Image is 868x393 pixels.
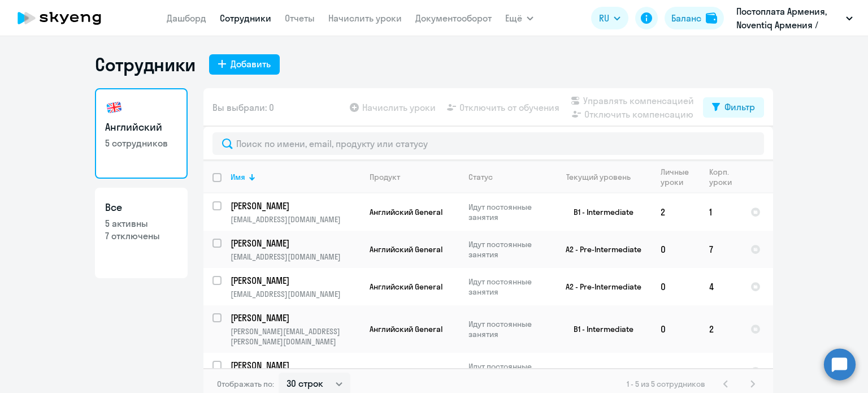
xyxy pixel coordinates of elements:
[285,12,315,24] a: Отчеты
[703,97,764,118] button: Фильтр
[95,188,188,278] a: Все5 активны7 отключены
[468,361,546,382] p: Идут постоянные занятия
[671,11,701,25] div: Баланс
[652,305,700,353] td: 0
[724,100,755,114] div: Фильтр
[709,167,732,187] div: Корп. уроки
[709,167,741,187] div: Корп. уроки
[546,193,652,231] td: B1 - Intermediate
[566,172,631,182] div: Текущий уровень
[231,237,360,249] a: [PERSON_NAME]
[555,172,651,182] div: Текущий уровень
[665,7,724,29] button: Балансbalance
[731,5,858,32] button: Постоплата Армения, Noventiq Армения / Softline Армения
[231,274,360,287] a: [PERSON_NAME]
[231,312,358,324] p: [PERSON_NAME]
[546,353,652,390] td: A2 - Pre-Intermediate
[468,319,546,339] p: Идут постоянные занятия
[468,202,546,222] p: Идут постоянные занятия
[700,193,741,231] td: 1
[546,305,652,353] td: B1 - Intermediate
[661,167,689,187] div: Личные уроки
[105,120,177,135] h3: Английский
[231,57,271,71] div: Добавить
[370,324,442,334] span: Английский General
[105,200,177,215] h3: Все
[370,172,459,182] div: Продукт
[231,200,360,212] a: [PERSON_NAME]
[661,167,700,187] div: Личные уроки
[468,172,546,182] div: Статус
[468,172,493,182] div: Статус
[700,305,741,353] td: 2
[627,379,705,389] span: 1 - 5 из 5 сотрудников
[220,12,271,24] a: Сотрудники
[105,137,177,149] p: 5 сотрудников
[209,54,280,75] button: Добавить
[231,214,360,224] p: [EMAIL_ADDRESS][DOMAIN_NAME]
[505,11,522,25] span: Ещё
[370,172,400,182] div: Продукт
[599,11,609,25] span: RU
[706,12,717,24] img: balance
[700,268,741,305] td: 4
[95,53,196,76] h1: Сотрудники
[652,353,700,390] td: 0
[231,252,360,262] p: [EMAIL_ADDRESS][DOMAIN_NAME]
[231,237,358,249] p: [PERSON_NAME]
[212,101,274,114] span: Вы выбрали: 0
[505,7,533,29] button: Ещё
[231,172,360,182] div: Имя
[700,353,741,390] td: 8
[736,5,841,32] p: Постоплата Армения, Noventiq Армения / Softline Армения
[105,98,123,116] img: english
[167,12,206,24] a: Дашборд
[700,231,741,268] td: 7
[231,274,358,287] p: [PERSON_NAME]
[328,12,402,24] a: Начислить уроки
[652,193,700,231] td: 2
[652,231,700,268] td: 0
[217,379,274,389] span: Отображать по:
[546,231,652,268] td: A2 - Pre-Intermediate
[105,217,177,230] p: 5 активны
[652,268,700,305] td: 0
[370,207,442,217] span: Английский General
[231,359,360,372] a: [PERSON_NAME]
[415,12,492,24] a: Документооборот
[231,312,360,324] a: [PERSON_NAME]
[591,7,628,29] button: RU
[105,230,177,242] p: 7 отключены
[370,366,442,377] span: Английский General
[370,244,442,254] span: Английский General
[370,282,442,292] span: Английский General
[212,132,764,155] input: Поиск по имени, email, продукту или статусу
[546,268,652,305] td: A2 - Pre-Intermediate
[95,88,188,179] a: Английский5 сотрудников
[231,200,358,212] p: [PERSON_NAME]
[231,326,360,347] p: [PERSON_NAME][EMAIL_ADDRESS][PERSON_NAME][DOMAIN_NAME]
[468,239,546,260] p: Идут постоянные занятия
[468,277,546,297] p: Идут постоянные занятия
[231,359,358,372] p: [PERSON_NAME]
[231,172,245,182] div: Имя
[231,289,360,299] p: [EMAIL_ADDRESS][DOMAIN_NAME]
